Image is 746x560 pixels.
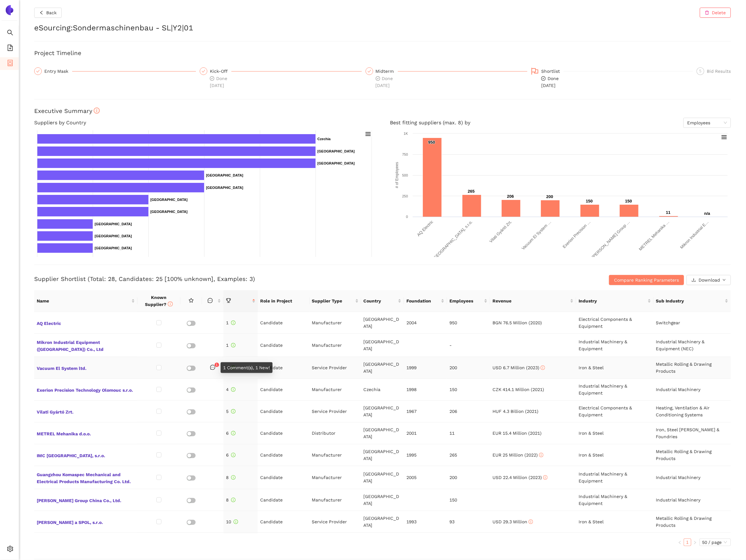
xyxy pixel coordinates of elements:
[521,220,552,251] text: Vacuum El System …
[488,220,513,244] text: Vilati Gyártó Zrt.
[258,312,309,334] td: Candidate
[309,444,361,466] td: Manufacturer
[37,319,135,327] span: AQ Electric
[687,118,727,128] span: Employees
[95,246,132,250] text: [GEOGRAPHIC_DATA]
[531,67,539,75] span: flag
[576,290,654,312] th: this column's title is Industry,this column is sortable
[34,290,137,312] th: this column's title is Name,this column is sortable
[145,295,173,307] span: Known Supplier?
[210,76,227,88] span: Done [DATE]
[428,140,435,145] text: 950
[492,431,542,436] span: EUR 15.4 Million (2021)
[447,511,490,533] td: 93
[226,497,235,502] span: 8
[216,363,218,367] span: 1
[258,422,309,444] td: Candidate
[402,152,408,156] text: 750
[654,290,731,312] th: this column's title is Sub Industry,this column is sortable
[676,538,684,546] li: Previous Page
[37,429,135,437] span: METREL Mehanika d.o.o.
[231,498,235,502] span: info-circle
[376,67,398,75] div: Midterm
[390,118,731,128] h4: Best fitting suppliers (max. 8) by
[704,211,711,216] text: n/a
[367,69,371,73] span: check
[234,520,238,524] span: info-circle
[404,312,447,334] td: 2004
[492,320,542,325] span: BGN 76.5 Million (2020)
[579,297,646,304] span: Industry
[404,401,447,422] td: 1967
[447,379,490,401] td: 150
[653,489,731,511] td: Industrial Machinery
[707,69,731,74] span: Bid Results
[34,8,62,18] button: leftBack
[541,76,559,88] span: Done [DATE]
[705,10,709,16] span: delete
[406,215,408,219] text: 0
[206,186,243,190] text: [GEOGRAPHIC_DATA]
[492,387,544,392] span: CZK 414.1 Million (2021)
[37,496,135,504] span: [PERSON_NAME] Group China Co., Ltd.
[447,444,490,466] td: 265
[492,475,548,480] span: USD 22.4 Million (2023)
[404,444,447,466] td: 1995
[37,451,135,459] span: IMC [GEOGRAPHIC_DATA], s.r.o.
[426,220,473,267] text: IMC [GEOGRAPHIC_DATA], s.r.o.
[492,452,543,457] span: EUR 25 Million (2022)
[541,67,564,75] div: Shortlist
[468,189,475,194] text: 265
[404,466,447,489] td: 2005
[95,234,132,238] text: [GEOGRAPHIC_DATA]
[653,466,731,489] td: Industrial Machinery
[226,519,238,524] span: 10
[653,444,731,466] td: Metallic Rolling & Drawing Products
[309,533,361,555] td: Manufacturer
[376,76,393,88] span: Done [DATE]
[561,220,591,249] text: Exerion Precision …
[447,489,490,511] td: 150
[684,539,691,546] a: 1
[447,357,490,379] td: 200
[231,475,235,480] span: info-circle
[226,320,235,325] span: 1
[258,379,309,401] td: Candidate
[361,444,404,466] td: [GEOGRAPHIC_DATA]
[691,538,699,546] button: right
[258,401,309,422] td: Candidate
[231,320,235,325] span: info-circle
[539,453,543,457] span: info-circle
[699,538,731,546] div: Page Size
[576,379,654,401] td: Industrial Machinery & Equipment
[309,334,361,357] td: Manufacturer
[34,118,375,128] h4: Suppliers by Country
[653,334,731,357] td: Industrial Machinery & Equipment (NEC)
[691,538,699,546] li: Next Page
[653,357,731,379] td: Metallic Rolling & Drawing Products
[226,475,235,480] span: 8
[653,379,731,401] td: Industrial Machinery
[609,275,684,285] button: Compare Ranking Parameters
[404,379,447,401] td: 1998
[208,298,213,303] span: message
[37,297,130,304] span: Name
[576,312,654,334] td: Electrical Components & Equipment
[361,379,404,401] td: Czechia
[210,76,214,81] span: check-circle
[95,222,132,226] text: [GEOGRAPHIC_DATA]
[226,343,235,348] span: 1
[258,290,310,312] th: Role in Project
[226,298,231,303] span: trophy
[34,67,196,75] div: Entry Mask
[447,422,490,444] td: 11
[543,475,548,480] span: info-circle
[416,219,434,237] text: AQ Electric
[376,76,380,81] span: check-circle
[529,520,533,524] span: info-circle
[206,173,243,177] text: [GEOGRAPHIC_DATA]
[404,422,447,444] td: 2001
[231,453,235,457] span: info-circle
[361,466,404,489] td: [GEOGRAPHIC_DATA]
[702,539,728,546] span: 50 / page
